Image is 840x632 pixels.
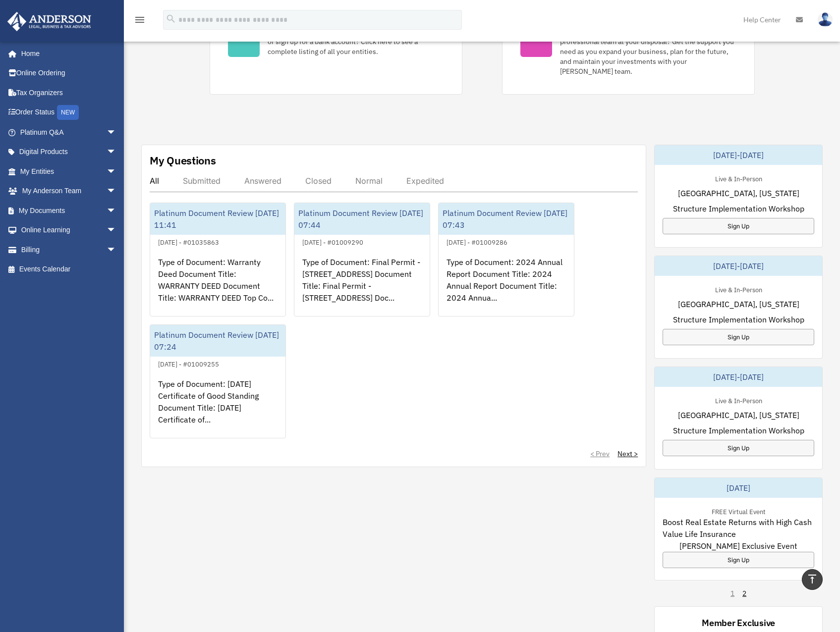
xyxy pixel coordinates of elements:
div: Platinum Document Review [DATE] 07:43 [439,203,574,235]
span: arrow_drop_down [107,142,126,162]
a: menu [134,17,146,26]
div: [DATE]-[DATE] [655,145,822,165]
img: Anderson Advisors Platinum Portal [4,12,94,31]
a: Billingarrow_drop_down [7,240,131,260]
a: Online Learningarrow_drop_down [7,220,131,240]
div: [DATE] - #01009286 [439,236,515,247]
div: Platinum Document Review [DATE] 11:41 [150,203,285,235]
div: [DATE] [655,478,822,498]
a: Sign Up [663,552,814,568]
a: Tax Organizers [7,83,131,103]
div: [DATE]-[DATE] [655,367,822,387]
div: Answered [244,176,281,186]
a: Sign Up [663,218,814,234]
i: menu [134,14,146,26]
div: FREE Virtual Event [704,506,774,516]
span: Structure Implementation Workshop [673,424,804,436]
a: Platinum Document Review [DATE] 07:44[DATE] - #01009290Type of Document: Final Permit - [STREET_A... [294,203,430,316]
div: Platinum Document Review [DATE] 07:44 [294,203,430,235]
div: My Questions [150,153,216,168]
a: Events Calendar [7,260,131,279]
a: Sign Up [663,329,814,345]
i: search [166,13,176,24]
span: [PERSON_NAME] Exclusive Event [679,540,797,552]
span: arrow_drop_down [107,201,126,221]
div: Platinum Document Review [DATE] 07:24 [150,325,285,357]
div: Member Exclusive [702,617,775,629]
div: Expedited [406,176,444,186]
div: Live & In-Person [707,173,770,183]
div: [DATE] - #01009290 [294,236,371,247]
div: Submitted [183,176,221,186]
div: NEW [57,105,79,120]
span: [GEOGRAPHIC_DATA], [US_STATE] [678,298,799,310]
span: Boost Real Estate Returns with High Cash Value Life Insurance [663,516,814,540]
div: Type of Document: 2024 Annual Report Document Title: 2024 Annual Report Document Title: 2024 Annu... [439,248,574,325]
a: Digital Productsarrow_drop_down [7,142,131,162]
a: Next > [617,449,638,459]
a: Platinum Document Review [DATE] 07:24[DATE] - #01009255Type of Document: [DATE] Certificate of Go... [150,324,286,438]
div: Type of Document: Warranty Deed Document Title: WARRANTY DEED Document Title: WARRANTY DEED Top C... [150,248,285,325]
div: [DATE] - #01035863 [150,236,227,247]
span: [GEOGRAPHIC_DATA], [US_STATE] [678,187,799,199]
a: My Documentsarrow_drop_down [7,201,131,220]
div: Normal [355,176,383,186]
div: All [150,176,159,186]
a: Platinum Document Review [DATE] 07:43[DATE] - #01009286Type of Document: 2024 Annual Report Docum... [438,203,574,316]
div: [DATE]-[DATE] [655,256,822,276]
div: Live & In-Person [707,395,770,405]
span: arrow_drop_down [107,240,126,260]
div: Closed [305,176,332,186]
a: Order StatusNEW [7,103,131,123]
a: Home [7,44,126,63]
div: Did you know, as a Platinum Member, you have an entire professional team at your disposal? Get th... [560,27,736,76]
img: User Pic [818,12,833,27]
span: [GEOGRAPHIC_DATA], [US_STATE] [678,409,799,421]
a: vertical_align_top [802,569,823,590]
a: Sign Up [663,440,814,456]
a: Platinum Document Review [DATE] 11:41[DATE] - #01035863Type of Document: Warranty Deed Document T... [150,203,286,316]
span: arrow_drop_down [107,181,126,202]
div: Type of Document: Final Permit - [STREET_ADDRESS] Document Title: Final Permit - [STREET_ADDRESS]... [294,248,430,325]
i: vertical_align_top [806,573,818,585]
div: Live & In-Person [707,284,770,294]
span: Structure Implementation Workshop [673,314,804,325]
span: arrow_drop_down [107,122,126,143]
a: Platinum Q&Aarrow_drop_down [7,122,131,142]
a: My Entitiesarrow_drop_down [7,161,131,181]
span: arrow_drop_down [107,161,126,182]
a: My Anderson Teamarrow_drop_down [7,181,131,201]
div: Looking for an EIN, want to make an update to an entity, or sign up for a bank account? Click her... [268,27,444,56]
span: arrow_drop_down [107,220,126,241]
span: Structure Implementation Workshop [673,203,804,214]
div: Type of Document: [DATE] Certificate of Good Standing Document Title: [DATE] Certificate of... [150,370,285,447]
div: [DATE] - #01009255 [150,358,227,369]
a: Online Ordering [7,63,131,83]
